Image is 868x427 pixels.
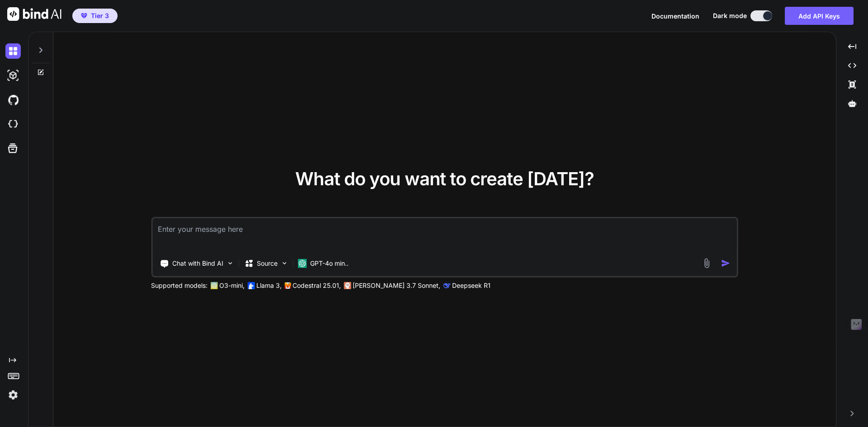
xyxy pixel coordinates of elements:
[247,282,255,289] img: Llama2
[5,387,21,403] img: settings
[292,281,341,290] p: Codestral 25.01,
[284,282,291,289] img: Mistral-AI
[651,12,699,20] span: Documentation
[172,259,223,268] p: Chat with Bind AI
[257,259,278,268] p: Source
[452,281,491,290] p: Deepseek R1
[713,11,747,20] span: Dark mode
[81,13,87,19] img: premium
[651,11,699,21] button: Documentation
[280,259,288,267] img: Pick Models
[310,259,349,268] p: GPT-4o min..
[353,281,440,290] p: [PERSON_NAME] 3.7 Sonnet,
[219,281,245,290] p: O3-mini,
[295,168,594,190] span: What do you want to create [DATE]?
[5,92,21,108] img: githubDark
[256,281,282,290] p: Llama 3,
[443,282,450,289] img: claude
[5,68,21,83] img: darkAi-studio
[702,258,712,268] img: attachment
[210,282,217,289] img: GPT-4
[297,259,307,268] img: GPT-4o mini
[7,7,61,21] img: Bind AI
[344,282,351,289] img: claude
[72,9,118,23] button: premiumTier 3
[5,43,21,59] img: darkChat
[226,259,234,267] img: Pick Tools
[785,7,854,25] button: Add API Keys
[91,11,109,20] span: Tier 3
[151,281,208,290] p: Supported models:
[721,258,731,268] img: icon
[5,117,21,132] img: cloudideIcon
